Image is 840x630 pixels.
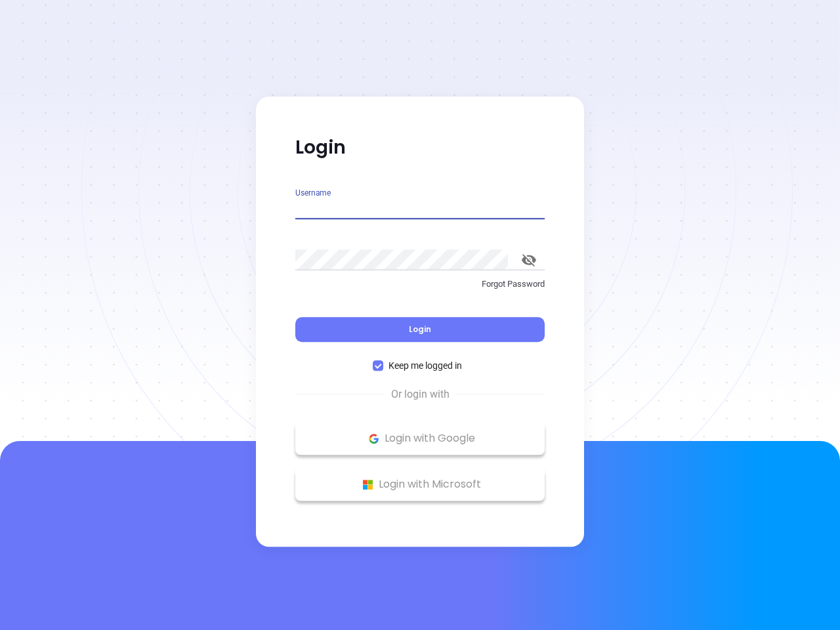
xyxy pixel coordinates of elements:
[513,244,545,276] button: toggle password visibility
[385,387,456,402] span: Or login with
[295,422,545,455] button: Google Logo Login with Google
[295,468,545,501] button: Microsoft Logo Login with Microsoft
[302,474,538,494] p: Login with Microsoft
[360,476,376,493] img: Microsoft Logo
[295,278,545,291] p: Forgot Password
[295,317,545,342] button: Login
[302,429,538,448] p: Login with Google
[295,136,545,159] p: Login
[295,189,331,197] label: Username
[366,430,382,447] img: Google Logo
[295,278,545,301] a: Forgot Password
[383,358,467,373] span: Keep me logged in
[409,324,431,335] span: Login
